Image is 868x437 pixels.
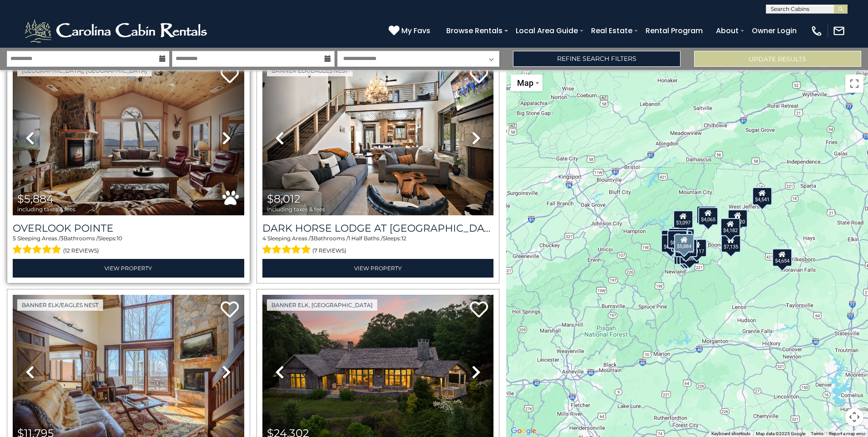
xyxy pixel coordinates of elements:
[442,23,507,39] a: Browse Rentals
[262,60,494,215] img: thumbnail_164375639.jpeg
[311,235,314,242] span: 3
[698,207,718,225] div: $4,065
[13,60,244,215] img: thumbnail_163477009.jpeg
[727,209,747,228] div: $5,020
[348,235,383,242] span: 1 Half Baths /
[833,25,845,37] img: mail-regular-white.png
[668,228,688,246] div: $5,698
[262,222,494,234] h3: Dark Horse Lodge at Eagles Nest
[17,192,54,205] span: $5,884
[267,299,377,311] a: Banner Elk, [GEOGRAPHIC_DATA]
[267,192,301,205] span: $8,012
[470,300,488,320] a: Add to favorites
[747,23,801,39] a: Owner Login
[401,235,406,242] span: 12
[17,65,152,76] a: [GEOGRAPHIC_DATA], [GEOGRAPHIC_DATA]
[17,299,103,311] a: Banner Elk/Eagles Nest
[23,17,211,45] img: White-1-2.png
[587,23,637,39] a: Real Estate
[262,259,494,278] a: View Property
[401,25,430,36] span: My Favs
[60,235,64,242] span: 3
[674,228,694,247] div: $3,622
[511,23,582,39] a: Local Area Guide
[752,187,772,205] div: $4,541
[667,230,687,248] div: $8,012
[811,431,824,436] a: Terms (opens in new tab)
[312,245,346,257] span: (7 reviews)
[262,222,494,234] a: Dark Horse Lodge at [GEOGRAPHIC_DATA]
[221,300,239,320] a: Add to favorites
[756,431,805,436] span: Map data ©2025 Google
[262,234,494,256] div: Sleeping Areas / Bathrooms / Sleeps:
[673,210,693,228] div: $3,097
[63,245,99,257] span: (12 reviews)
[641,23,707,39] a: Rental Program
[810,25,823,37] img: phone-regular-white.png
[470,66,488,85] a: Add to favorites
[508,425,538,437] a: Open this area in Google Maps (opens a new window)
[711,431,750,437] button: Keyboard shortcuts
[694,51,861,67] button: Update Results
[674,247,694,265] div: $6,500
[13,259,244,278] a: View Property
[720,218,740,236] div: $4,182
[661,234,681,253] div: $6,768
[721,234,741,253] div: $7,135
[513,51,680,67] a: Refine Search Filters
[517,78,533,88] span: Map
[845,408,863,426] button: Map camera controls
[262,235,266,242] span: 4
[267,65,353,76] a: Banner Elk/Eagles Nest
[845,74,863,93] button: Toggle fullscreen view
[267,206,325,212] span: including taxes & fees
[117,235,122,242] span: 10
[13,235,16,242] span: 5
[829,431,865,436] a: Report a map error
[711,23,743,39] a: About
[674,239,697,257] div: $24,302
[674,234,694,252] div: $5,884
[772,248,792,267] div: $4,654
[13,222,244,234] a: Overlook Pointe
[389,25,433,37] a: My Favs
[508,425,538,437] img: Google
[13,234,244,256] div: Sleeping Areas / Bathrooms / Sleeps:
[17,206,75,212] span: including taxes & fees
[221,66,239,85] a: Add to favorites
[511,74,542,91] button: Change map style
[696,206,716,224] div: $4,615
